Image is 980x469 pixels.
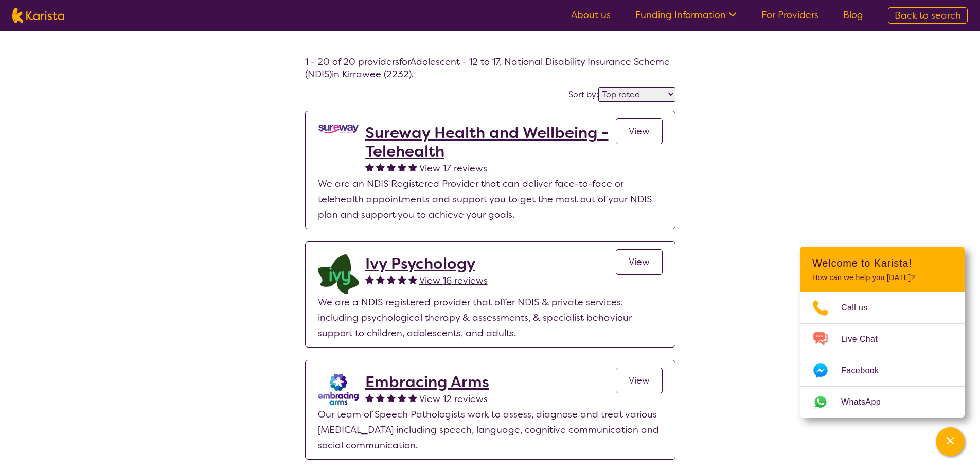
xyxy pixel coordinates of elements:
[761,9,818,21] a: For Providers
[365,275,374,284] img: fullstar
[895,9,961,22] span: Back to search
[841,300,880,316] span: Call us
[888,7,968,24] a: Back to search
[318,254,359,294] img: lcqb2d1jpug46odws9wh.png
[318,407,663,453] p: Our team of Speech Pathologists work to assess, diagnose and treat various [MEDICAL_DATA] includi...
[408,275,417,284] img: fullstar
[629,374,650,387] span: View
[843,9,863,21] a: Blog
[318,124,359,134] img: vgwqq8bzw4bddvbx0uac.png
[318,373,359,406] img: b2ynudwipxu3dxoxxouh.jpg
[635,9,737,21] a: Funding Information
[376,163,385,171] img: fullstar
[841,394,893,410] span: WhatsApp
[376,393,385,402] img: fullstar
[387,275,396,284] img: fullstar
[318,176,663,222] p: We are an NDIS Registered Provider that can deliver face-to-face or telehealth appointments and s...
[936,427,965,456] button: Channel Menu
[419,273,488,288] a: View 16 reviews
[12,8,64,23] img: Karista logo
[812,273,952,282] p: How can we help you [DATE]?
[365,393,374,402] img: fullstar
[571,9,611,21] a: About us
[365,373,489,391] a: Embracing Arms
[419,162,487,175] span: View 17 reviews
[419,393,488,405] span: View 12 reviews
[408,393,417,402] img: fullstar
[419,161,487,176] a: View 17 reviews
[398,163,406,171] img: fullstar
[408,163,417,171] img: fullstar
[376,275,385,284] img: fullstar
[365,124,616,161] a: Sureway Health and Wellbeing - Telehealth
[419,391,488,407] a: View 12 reviews
[616,249,663,275] a: View
[841,332,890,347] span: Live Chat
[305,56,675,80] h4: 1 - 20 of 20 providers for Adolescent - 12 to 17 , National Disability Insurance Scheme (NDIS) in...
[365,163,374,171] img: fullstar
[800,387,965,418] a: Web link opens in a new tab.
[387,393,396,402] img: fullstar
[616,118,663,144] a: View
[800,292,965,418] ul: Choose channel
[419,274,488,287] span: View 16 reviews
[387,163,396,171] img: fullstar
[616,368,663,393] a: View
[568,89,598,100] label: Sort by:
[812,257,952,269] h2: Welcome to Karista!
[800,247,965,418] div: Channel Menu
[365,254,488,273] a: Ivy Psychology
[629,256,650,268] span: View
[841,363,891,378] span: Facebook
[398,275,406,284] img: fullstar
[398,393,406,402] img: fullstar
[629,125,650,137] span: View
[318,294,663,341] p: We are a NDIS registered provider that offer NDIS & private services, including psychological the...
